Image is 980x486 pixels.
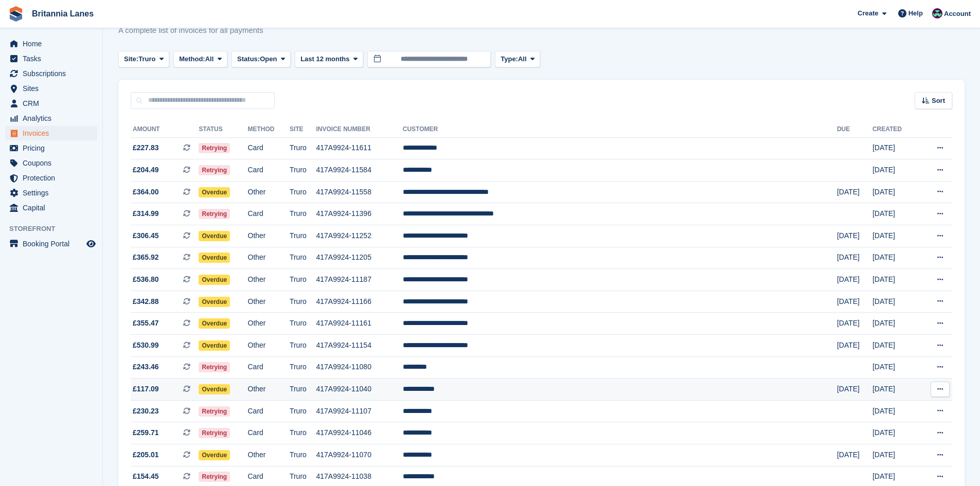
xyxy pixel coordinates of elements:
td: [DATE] [872,137,918,159]
a: menu [5,66,97,81]
span: Retrying [199,143,230,153]
td: [DATE] [837,269,872,291]
span: Overdue [199,450,230,460]
span: Retrying [199,406,230,417]
a: menu [5,156,97,170]
td: [DATE] [837,379,872,401]
span: Overdue [199,231,230,241]
th: Amount [131,121,199,138]
td: Truro [290,225,316,247]
span: Overdue [199,187,230,197]
span: Create [858,8,878,19]
td: 417A9924-11558 [316,181,402,203]
td: 417A9924-11161 [316,313,402,335]
span: Status: [237,54,260,64]
td: Other [248,335,290,357]
td: Other [248,247,290,269]
span: Analytics [23,111,84,125]
td: 417A9924-11046 [316,422,402,444]
a: menu [5,201,97,215]
td: Truro [290,356,316,379]
td: Other [248,181,290,203]
span: £364.00 [133,187,159,197]
span: £536.80 [133,274,159,285]
td: [DATE] [837,313,872,335]
span: Overdue [199,340,230,351]
span: Site: [124,54,138,64]
td: Card [248,356,290,379]
th: Status [199,121,247,138]
td: Truro [290,422,316,444]
td: 417A9924-11080 [316,356,402,379]
span: £342.88 [133,296,159,307]
td: 417A9924-11611 [316,137,402,159]
span: Home [23,37,84,51]
td: [DATE] [872,335,918,357]
td: [DATE] [872,269,918,291]
td: Truro [290,291,316,313]
td: Card [248,159,290,182]
td: Truro [290,335,316,357]
span: Tasks [23,51,84,66]
td: [DATE] [837,444,872,466]
td: Card [248,137,290,159]
button: Type: All [495,51,540,68]
span: Subscriptions [23,66,84,81]
td: [DATE] [837,181,872,203]
td: [DATE] [872,313,918,335]
span: £205.01 [133,449,159,460]
span: Retrying [199,165,230,175]
a: menu [5,141,97,155]
td: [DATE] [872,400,918,422]
td: Other [248,269,290,291]
td: [DATE] [872,379,918,401]
span: All [518,54,527,64]
button: Last 12 months [295,51,363,68]
td: Truro [290,379,316,401]
span: Method: [179,54,205,64]
td: [DATE] [872,203,918,225]
td: 417A9924-11396 [316,203,402,225]
td: Other [248,313,290,335]
td: 417A9924-11252 [316,225,402,247]
span: Type: [501,54,518,64]
span: Account [944,9,971,19]
span: £306.45 [133,230,159,241]
th: Created [872,121,918,138]
img: stora-icon-8386f47178a22dfd0bd8f6a31ec36ba5ce8667c1dd55bd0f319d3a0aa187defe.svg [8,6,24,22]
td: Truro [290,181,316,203]
td: 417A9924-11205 [316,247,402,269]
span: £117.09 [133,384,159,394]
span: Overdue [199,384,230,394]
span: Overdue [199,253,230,263]
span: Retrying [199,428,230,438]
p: A complete list of invoices for all payments [118,25,263,37]
img: Kirsty Miles [932,8,942,19]
td: [DATE] [872,159,918,182]
span: Last 12 months [300,54,349,64]
td: [DATE] [872,181,918,203]
th: Method [248,121,290,138]
button: Status: Open [231,51,291,68]
td: [DATE] [872,444,918,466]
td: 417A9924-11187 [316,269,402,291]
span: Overdue [199,297,230,307]
span: Invoices [23,126,84,140]
a: menu [5,186,97,200]
span: £259.71 [133,427,159,438]
th: Customer [403,121,837,138]
span: CRM [23,96,84,111]
td: [DATE] [837,291,872,313]
span: Overdue [199,318,230,329]
td: Card [248,400,290,422]
span: Protection [23,171,84,185]
span: £243.46 [133,362,159,372]
td: 417A9924-11166 [316,291,402,313]
td: Other [248,225,290,247]
td: 417A9924-11107 [316,400,402,422]
td: [DATE] [837,225,872,247]
td: Other [248,444,290,466]
a: menu [5,111,97,125]
span: Retrying [199,472,230,482]
span: Retrying [199,209,230,219]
